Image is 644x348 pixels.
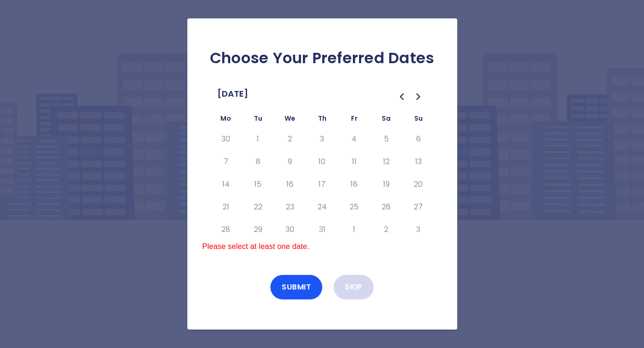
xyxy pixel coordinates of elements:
th: Wednesday [274,113,306,128]
button: Tuesday, July 22nd, 2025 [250,199,267,215]
button: Thursday, July 3rd, 2025 [314,132,331,147]
button: Thursday, July 17th, 2025 [314,177,331,192]
button: Tuesday, July 15th, 2025 [250,177,267,192]
button: Submit [270,275,322,299]
button: Friday, July 25th, 2025 [346,199,363,215]
button: Sunday, July 13th, 2025 [410,154,427,169]
button: Tuesday, July 1st, 2025 [250,132,267,147]
th: Thursday [306,113,338,128]
button: Sunday, July 20th, 2025 [410,177,427,192]
button: Monday, July 21st, 2025 [217,199,234,215]
button: Wednesday, July 23rd, 2025 [282,199,299,215]
button: Sunday, July 27th, 2025 [410,199,427,215]
th: Tuesday [242,113,274,128]
button: Friday, July 18th, 2025 [346,177,363,192]
button: Friday, July 11th, 2025 [346,154,363,169]
th: Friday [338,113,370,128]
button: Monday, June 30th, 2025 [217,132,234,147]
button: Thursday, July 24th, 2025 [314,199,331,215]
button: Saturday, July 12th, 2025 [378,154,395,169]
button: Friday, July 4th, 2025 [346,132,363,147]
button: Saturday, July 26th, 2025 [378,199,395,215]
button: Go to the Previous Month [393,88,410,105]
button: Tuesday, July 29th, 2025 [250,222,267,237]
button: Saturday, July 19th, 2025 [378,177,395,192]
button: Wednesday, July 9th, 2025 [282,154,299,169]
button: Sunday, August 3rd, 2025 [410,222,427,237]
button: Saturday, August 2nd, 2025 [378,222,395,237]
span: [DATE] [217,86,248,101]
button: Skip [334,275,374,299]
button: Wednesday, July 30th, 2025 [282,222,299,237]
button: Wednesday, July 2nd, 2025 [282,132,299,147]
button: Monday, July 28th, 2025 [217,222,234,237]
th: Sunday [402,113,435,128]
h2: Choose Your Preferred Dates [202,49,442,67]
th: Monday [210,113,242,128]
p: Please select at least one date. [202,241,442,252]
button: Thursday, July 31st, 2025 [314,222,331,237]
table: July 2025 [210,113,435,241]
button: Thursday, July 10th, 2025 [314,154,331,169]
button: Wednesday, July 16th, 2025 [282,177,299,192]
button: Go to the Next Month [410,88,427,105]
button: Sunday, July 6th, 2025 [410,132,427,147]
button: Friday, August 1st, 2025 [346,222,363,237]
button: Saturday, July 5th, 2025 [378,132,395,147]
button: Monday, July 14th, 2025 [217,177,234,192]
button: Monday, July 7th, 2025 [217,154,234,169]
button: Tuesday, July 8th, 2025 [250,154,267,169]
th: Saturday [370,113,402,128]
